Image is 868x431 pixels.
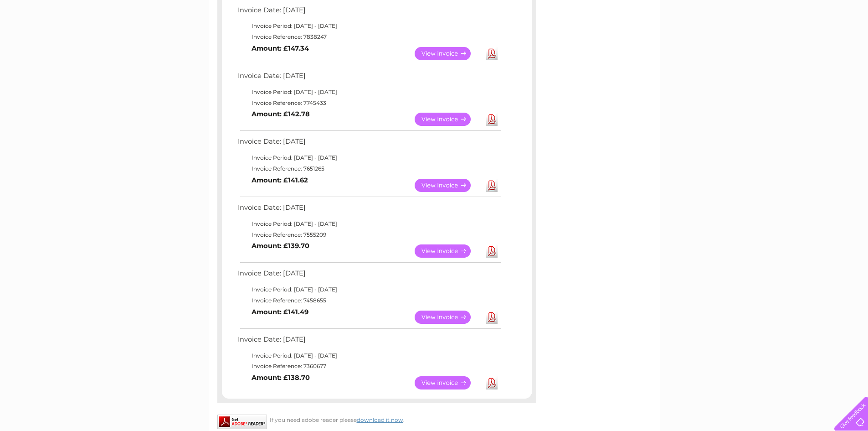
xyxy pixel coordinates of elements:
b: Amount: £147.34 [252,44,309,52]
a: Energy [730,39,750,46]
td: Invoice Date: [DATE] [236,202,502,218]
td: Invoice Period: [DATE] - [DATE] [236,152,502,163]
img: logo.png [31,24,77,52]
a: Contact [807,39,830,46]
td: Invoice Date: [DATE] [236,333,502,350]
td: Invoice Date: [DATE] [236,267,502,284]
td: Invoice Date: [DATE] [236,70,502,87]
a: Water [708,39,725,46]
td: Invoice Period: [DATE] - [DATE] [236,21,502,31]
a: Download [486,113,498,126]
a: Download [486,47,498,60]
td: Invoice Date: [DATE] [236,4,502,21]
b: Amount: £139.70 [252,242,309,250]
a: View [415,179,482,192]
td: Invoice Reference: 7651265 [236,163,502,174]
b: Amount: £141.49 [252,308,308,316]
b: Amount: £141.62 [252,176,308,184]
b: Amount: £142.78 [252,110,310,118]
a: Download [486,179,498,192]
td: Invoice Period: [DATE] - [DATE] [236,218,502,229]
a: Telecoms [756,39,783,46]
div: If you need adobe reader please . [217,415,536,423]
a: 0333 014 3131 [696,5,759,16]
a: View [415,376,482,389]
b: Amount: £138.70 [252,374,310,382]
td: Invoice Date: [DATE] [236,135,502,152]
td: Invoice Period: [DATE] - [DATE] [236,284,502,295]
a: download it now [357,416,403,423]
a: Download [486,244,498,258]
td: Invoice Reference: 7745433 [236,98,502,109]
a: View [415,311,482,324]
td: Invoice Period: [DATE] - [DATE] [236,87,502,98]
a: Download [486,376,498,389]
a: Download [486,311,498,324]
a: View [415,47,482,60]
td: Invoice Reference: 7360677 [236,361,502,372]
a: Log out [838,39,859,46]
div: Clear Business is a trading name of Verastar Limited (registered in [GEOGRAPHIC_DATA] No. 3667643... [219,5,650,44]
a: Blog [789,39,802,46]
td: Invoice Reference: 7838247 [236,31,502,42]
td: Invoice Reference: 7555209 [236,229,502,240]
a: View [415,113,482,126]
td: Invoice Period: [DATE] - [DATE] [236,350,502,361]
a: View [415,244,482,258]
td: Invoice Reference: 7458655 [236,295,502,306]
